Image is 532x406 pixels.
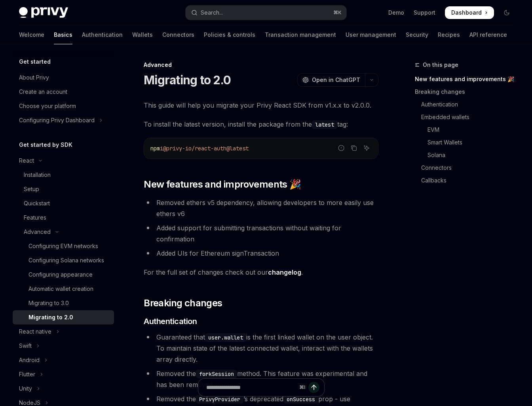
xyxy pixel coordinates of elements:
[144,73,231,87] h1: Migrating to 2.0
[19,57,51,66] h5: Get started
[13,324,114,339] button: Toggle React native section
[13,113,114,127] button: Toggle Configuring Privy Dashboard section
[132,25,153,44] a: Wallets
[144,178,301,191] span: New features and improvements 🎉
[13,239,114,253] a: Configuring EVM networks
[150,145,160,152] span: npm
[19,101,76,111] div: Choose your platform
[415,73,519,85] a: New features and improvements 🎉
[415,111,519,123] a: Embedded wallets
[162,25,194,44] a: Connectors
[451,9,482,17] span: Dashboard
[19,341,32,351] div: Swift
[205,333,246,342] code: user.wallet
[268,268,301,277] a: changelog
[13,70,114,85] a: About Privy
[308,382,319,393] button: Send message
[349,143,359,153] button: Copy the contents from the code block
[13,381,114,396] button: Toggle Unity section
[28,241,98,251] div: Configuring EVM networks
[312,120,337,129] code: latest
[13,99,114,113] a: Choose your platform
[24,170,51,180] div: Installation
[415,149,519,161] a: Solana
[144,316,197,327] span: Authentication
[186,6,346,20] button: Open search
[13,168,114,182] a: Installation
[415,136,519,149] a: Smart Wallets
[201,8,223,17] div: Search...
[163,145,249,152] span: @privy-io/react-auth@latest
[206,379,296,396] input: Ask a question...
[19,355,40,365] div: Android
[13,339,114,353] button: Toggle Swift section
[54,25,72,44] a: Basics
[415,161,519,174] a: Connectors
[19,73,49,82] div: About Privy
[13,211,114,225] a: Features
[19,327,51,336] div: React native
[333,9,342,16] span: ⌘ K
[204,25,255,44] a: Policies & controls
[415,98,519,111] a: Authentication
[24,213,46,222] div: Features
[415,123,519,136] a: EVM
[445,6,494,19] a: Dashboard
[144,248,378,259] li: Added UIs for Ethereum signTransaction
[19,116,95,125] div: Configuring Privy Dashboard
[19,140,72,150] h5: Get started by SDK
[265,25,336,44] a: Transaction management
[160,145,163,152] span: i
[156,333,373,363] span: Guaranteed that is the first linked wallet on the user object. To maintain state of the latest co...
[13,182,114,196] a: Setup
[19,384,32,393] div: Unity
[144,61,378,69] div: Advanced
[28,256,104,265] div: Configuring Solana networks
[196,370,237,378] code: forkSession
[388,9,404,17] a: Demo
[13,296,114,310] a: Migrating to 3.0
[24,184,39,194] div: Setup
[415,174,519,187] a: Callbacks
[144,100,378,111] span: This guide will help you migrate your Privy React SDK from v1.x.x to v2.0.0.
[361,143,372,153] button: Ask AI
[13,196,114,211] a: Quickstart
[297,73,365,87] button: Open in ChatGPT
[28,284,93,294] div: Automatic wallet creation
[19,87,67,97] div: Create an account
[144,267,378,278] span: For the full set of changes check out our .
[144,119,378,130] span: To install the latest version, install the package from the tag:
[13,253,114,268] a: Configuring Solana networks
[346,25,396,44] a: User management
[19,370,35,379] div: Flutter
[336,143,346,153] button: Report incorrect code
[82,25,123,44] a: Authentication
[13,225,114,239] button: Toggle Advanced section
[423,60,458,70] span: On this page
[19,156,34,165] div: React
[13,85,114,99] a: Create an account
[144,297,222,309] span: Breaking changes
[438,25,460,44] a: Recipes
[500,6,513,19] button: Toggle dark mode
[13,268,114,282] a: Configuring appearance
[24,227,51,237] div: Advanced
[414,9,435,17] a: Support
[144,197,378,219] li: Removed ethers v5 dependency, allowing developers to more easily use ethers v6
[13,367,114,381] button: Toggle Flutter section
[312,76,360,84] span: Open in ChatGPT
[13,282,114,296] a: Automatic wallet creation
[13,154,114,168] button: Toggle React section
[28,298,69,308] div: Migrating to 3.0
[144,222,378,245] li: Added support for submitting transactions without waiting for confirmation
[19,7,68,18] img: dark logo
[469,25,507,44] a: API reference
[19,25,44,44] a: Welcome
[406,25,428,44] a: Security
[156,370,367,389] span: Removed the method. This feature was experimental and has been removed.
[415,85,519,98] a: Breaking changes
[13,353,114,367] button: Toggle Android section
[13,310,114,324] a: Migrating to 2.0
[24,199,50,208] div: Quickstart
[28,313,73,322] div: Migrating to 2.0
